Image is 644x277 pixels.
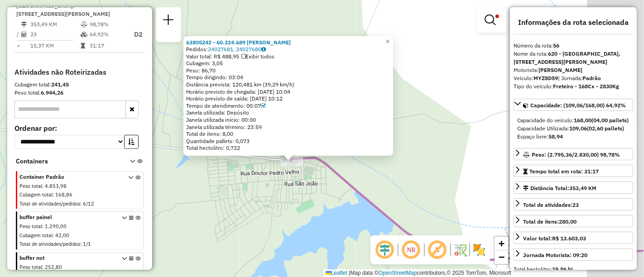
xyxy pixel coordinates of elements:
[186,95,390,102] div: Horário previsto de saída: [DATE] 10:12
[349,270,350,276] span: |
[30,41,80,50] td: 15,37 KM
[499,238,505,249] span: +
[495,14,499,18] span: Filtro Ativo
[186,116,390,124] div: Janela utilizada início: 00:00
[514,165,633,177] a: Tempo total em rota: 31:17
[14,89,145,97] div: Peso total:
[14,81,145,89] div: Cubagem total:
[523,218,577,226] div: Total de itens:
[382,36,393,47] a: Close popup
[83,201,94,207] span: 6/12
[19,223,42,229] span: Peso total
[19,183,42,189] span: Peso total
[514,265,633,273] div: Total hectolitro:
[41,89,63,96] strong: 6.944,26
[45,223,67,229] span: 1.290,00
[514,82,633,91] div: Tipo do veículo:
[499,251,505,263] span: −
[523,234,586,243] div: Valor total:
[532,151,620,158] span: Peso: (2.795,36/2.830,00) 98,78%
[19,232,53,239] span: Cubagem total
[80,241,82,247] span: :
[124,135,139,149] button: Ordem crescente
[569,125,587,132] strong: 109,06
[21,22,27,27] i: Distância Total
[514,50,620,65] strong: 620 - [GEOGRAPHIC_DATA], [STREET_ADDRESS][PERSON_NAME]
[81,43,85,48] i: Tempo total em rota
[523,201,579,208] span: Total de atividades:
[379,270,417,276] a: OpenStreetMap
[514,148,633,160] a: Peso: (2.795,36/2.830,00) 98,78%
[51,81,69,88] strong: 241,45
[42,183,43,189] span: :
[186,67,216,74] span: Peso: 86,70
[186,130,390,138] div: Total de itens: 8,00
[514,74,633,82] div: Veículo:
[186,124,390,131] div: Janela utilizada término: 23:59
[186,144,390,152] div: Total hectolitro: 0,722
[89,29,125,40] td: 64,92%
[19,264,42,270] span: Peso total
[53,191,54,198] span: :
[80,201,82,207] span: :
[514,99,633,111] a: Capacidade: (109,06/168,00) 64,92%
[569,185,596,191] span: 353,49 KM
[374,239,396,261] span: Ocultar deslocamento
[16,157,118,166] span: Containers
[582,75,601,81] strong: Padrão
[523,251,587,259] div: Jornada Motorista: 09:20
[553,42,559,49] strong: 56
[529,168,599,175] span: Tempo total em rota: 31:17
[558,75,601,81] span: | Jornada:
[514,113,633,144] div: Capacidade: (109,06/168,00) 64,92%
[19,201,80,207] span: Total de atividades/pedidos
[208,46,266,53] a: 24027681, 24027680
[514,248,633,261] a: Jornada Motorista: 09:20
[548,133,563,140] strong: 58,94
[514,50,633,66] div: Nome da rota:
[45,264,62,270] span: 252,80
[517,116,630,124] div: Capacidade do veículo:
[19,254,117,262] span: buffer not
[326,270,347,276] a: Leaflet
[89,41,125,50] td: 31:17
[517,124,630,133] div: Capacidade Utilizada:
[514,18,633,27] h4: Informações da rota selecionada
[186,102,390,110] div: Tempo de atendimento: 00:07
[55,232,69,239] span: 42,00
[572,201,579,208] strong: 23
[126,29,143,40] p: D2
[530,102,626,109] span: Capacidade: (109,06/168,00) 64,92%
[552,235,586,242] strong: R$ 13.603,03
[514,215,633,227] a: Total de itens:280,00
[186,138,390,145] div: Quantidade pallets: 0,073
[587,125,624,132] strong: (02,60 pallets)
[186,46,390,53] div: Pedidos:
[553,83,619,90] strong: Freteiro - 168Cx - 2830Kg
[186,88,390,96] div: Horário previsto de chegada: [DATE] 10:04
[427,239,448,261] span: Exibir rótulo
[538,67,582,73] strong: [PERSON_NAME]
[19,173,117,181] span: Container Padrão
[16,41,21,50] td: =
[514,198,633,210] a: Total de atividades:23
[129,215,134,249] i: Opções
[523,184,596,192] div: Distância Total:
[400,239,422,261] span: Ocultar NR
[81,22,87,27] i: % de utilização do peso
[574,117,591,124] strong: 168,00
[261,102,266,109] a: Com service time
[481,11,503,29] a: Exibir filtros
[514,232,633,244] a: Valor total:R$ 13.603,03
[186,53,390,60] div: Valor total: R$ 488,95
[89,20,125,29] td: 98,78%
[14,123,145,134] label: Ordenar por:
[186,109,390,116] div: Janela utilizada: Depósito
[495,250,508,264] a: Zoom out
[186,38,291,45] a: 63805242 - 60.324.689 [PERSON_NAME]
[55,191,72,198] span: 168,86
[514,66,633,74] div: Motorista:
[533,75,558,81] strong: MYZ8D59
[517,133,630,141] div: Espaço livre:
